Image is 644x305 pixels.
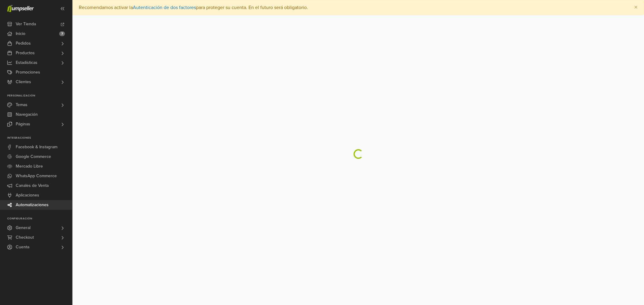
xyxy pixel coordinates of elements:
span: Ver Tienda [16,19,36,29]
span: Mercado Libre [16,162,43,171]
span: Pedidos [16,39,31,48]
span: × [634,3,638,12]
span: Clientes [16,77,31,87]
span: Páginas [16,119,30,129]
p: Configuración [7,217,72,221]
p: Integraciones [7,136,72,140]
span: 7 [59,31,65,36]
button: Close [628,0,644,15]
span: Canales de Venta [16,181,49,190]
span: Automatizaciones [16,200,49,210]
a: Autenticación de dos factores [133,5,196,11]
p: Personalización [7,94,72,98]
span: Aplicaciones [16,190,39,200]
span: WhatsApp Commerce [16,171,57,181]
span: Promociones [16,68,40,77]
span: Cuenta [16,242,29,252]
span: Checkout [16,233,34,242]
span: Estadísticas [16,58,37,68]
span: Google Commerce [16,152,51,162]
span: Inicio [16,29,25,39]
span: Navegación [16,110,38,119]
span: Temas [16,100,27,110]
span: General [16,223,30,233]
span: Facebook & Instagram [16,142,57,152]
span: Productos [16,48,35,58]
